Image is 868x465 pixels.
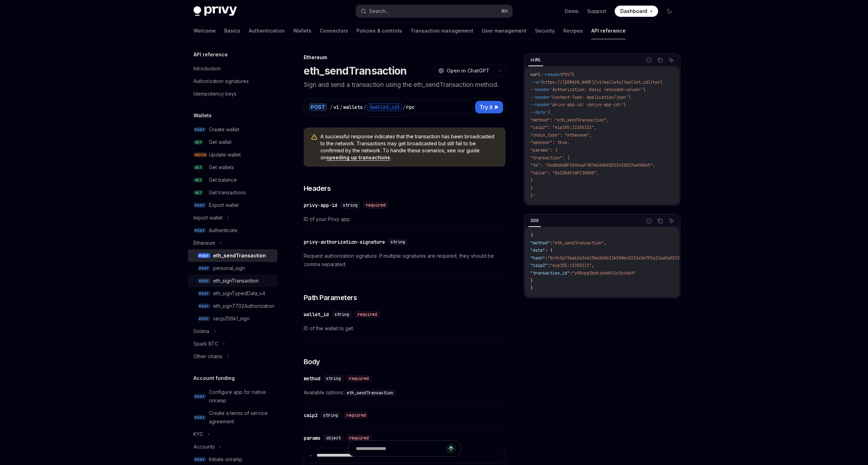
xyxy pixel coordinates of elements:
[530,110,545,115] span: --data
[615,6,658,17] a: Dashboard
[530,117,609,123] span: "method": "eth_sendTransaction",
[530,72,540,77] span: curl
[311,134,318,141] svg: Warning
[320,133,499,161] span: A successful response indicates that the transaction has been broadcasted to the network. Transac...
[193,443,215,451] div: Accounts
[198,278,210,284] span: POST
[545,255,548,261] span: :
[304,375,320,382] div: method
[390,239,405,245] span: string
[188,312,277,325] a: POSTsecp256k1_sign
[364,104,366,111] div: /
[447,67,489,74] span: Open in ChatGPT
[193,90,237,98] div: Idempotency keys
[528,56,543,64] div: cURL
[209,188,246,197] div: Get transactions
[188,224,277,237] a: POSTAuthenticate
[334,312,349,317] span: string
[326,154,390,161] a: speeding up transactions
[193,178,203,183] span: GET
[213,302,274,310] div: eth_sign7702Authorization
[188,148,277,161] a: PATCHUpdate wallet
[667,216,676,225] button: Ask AI
[656,216,665,225] button: Copy the contents from the code block
[304,252,506,269] span: Request authorization signature. If multiple signatures are required, they should be comma separa...
[572,270,636,276] span: "y90vpg3bnkjxhw541c2zc6a9"
[355,311,380,318] div: required
[530,132,592,138] span: "chain_type": "ethereum",
[535,22,555,39] a: Security
[193,239,215,247] div: Ethereum
[304,324,506,333] span: ID of the wallet to get.
[209,163,234,172] div: Get wallets
[193,64,221,73] div: Introduction
[530,79,543,85] span: --url
[193,352,223,361] div: Other chains
[193,127,206,132] span: POST
[304,238,385,245] div: privy-authorization-signature
[482,22,527,39] a: User management
[530,185,533,191] span: }
[209,201,239,209] div: Export wallet
[188,287,277,300] a: POSTeth_signTypedData_v4
[224,22,240,39] a: Basics
[213,289,265,298] div: eth_signTypedData_v4
[550,87,643,92] span: 'Authorization: Basic <encoded-value>'
[550,102,623,107] span: 'privy-app-id: <privy-app-id>'
[410,22,473,39] a: Transaction management
[530,240,550,246] span: "method"
[623,102,626,107] span: \
[188,386,277,407] a: POSTConfigure app for native onramp
[530,125,597,130] span: "caip2": "eip155:11155111",
[565,8,579,15] a: Demo
[479,103,493,111] span: Try it
[591,22,626,39] a: API reference
[193,214,223,222] div: Import wallet
[188,249,277,262] a: POSTeth_sendTransaction
[530,263,548,268] span: "caip2"
[323,412,338,418] span: string
[198,253,210,258] span: POST
[501,8,508,14] span: ⌘ K
[304,293,357,303] span: Path Parameters
[340,104,343,111] div: /
[304,80,506,90] p: Sign and send a transaction using the eth_sendTransaction method.
[343,202,358,208] span: string
[592,263,594,268] span: ,
[304,215,506,223] span: ID of your Privy app.
[188,161,277,174] a: GETGet wallets
[326,376,341,381] span: string
[193,190,203,195] span: GET
[530,95,550,100] span: --header
[346,435,372,442] div: required
[530,170,599,176] span: "value": "0x2386F26FC10000",
[188,75,277,88] a: Authorization signatures
[193,165,203,170] span: GET
[545,110,550,115] span: '{
[193,327,209,335] div: Solana
[660,79,663,85] span: \
[367,103,402,111] div: {wallet_id}
[530,87,550,92] span: --header
[530,147,557,153] span: "params": {
[344,389,396,396] code: eth_sendTransaction
[406,104,415,111] div: rpc
[344,412,369,419] div: required
[304,183,331,193] span: Headers
[193,6,237,16] img: dark logo
[188,62,277,75] a: Introduction
[545,248,552,253] span: : {
[530,155,570,161] span: "transaction": {
[198,304,210,309] span: POST
[193,394,206,399] span: POST
[209,176,237,184] div: Get balance
[369,7,389,15] div: Search...
[530,248,545,253] span: "data"
[530,102,550,107] span: --header
[326,435,341,441] span: object
[304,412,318,419] div: caip2
[188,199,277,211] a: POSTExport wallet
[209,455,242,464] div: Initiate onramp
[209,138,232,146] div: Get wallet
[304,311,329,318] div: wallet_id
